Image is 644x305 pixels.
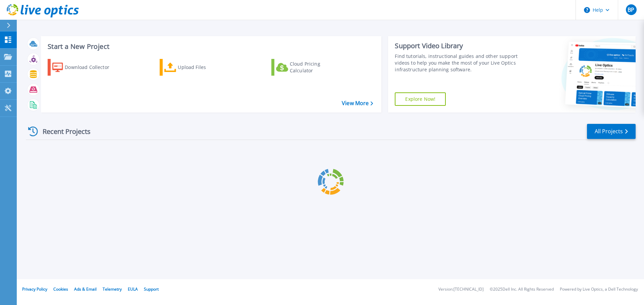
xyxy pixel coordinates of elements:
a: Ads & Email [74,286,97,292]
div: Cloud Pricing Calculator [290,61,343,74]
div: Download Collector [65,61,118,74]
a: EULA [128,286,138,292]
li: Version: [TECHNICAL_ID] [438,287,484,292]
a: Download Collector [48,59,122,76]
a: Support [144,286,159,292]
a: Cloud Pricing Calculator [271,59,346,76]
a: Privacy Policy [22,286,47,292]
div: Recent Projects [26,123,100,140]
div: Find tutorials, instructional guides and other support videos to help you make the most of your L... [395,53,521,73]
div: Upload Files [178,61,231,74]
a: Explore Now! [395,92,446,106]
span: BP [628,7,634,12]
div: Support Video Library [395,42,521,50]
li: © 2025 Dell Inc. All Rights Reserved [490,287,554,292]
a: Cookies [53,286,68,292]
li: Powered by Live Optics, a Dell Technology [560,287,638,292]
h3: Start a New Project [48,43,373,50]
a: All Projects [587,124,636,139]
a: View More [342,100,373,106]
a: Upload Files [160,59,234,76]
a: Telemetry [103,286,122,292]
